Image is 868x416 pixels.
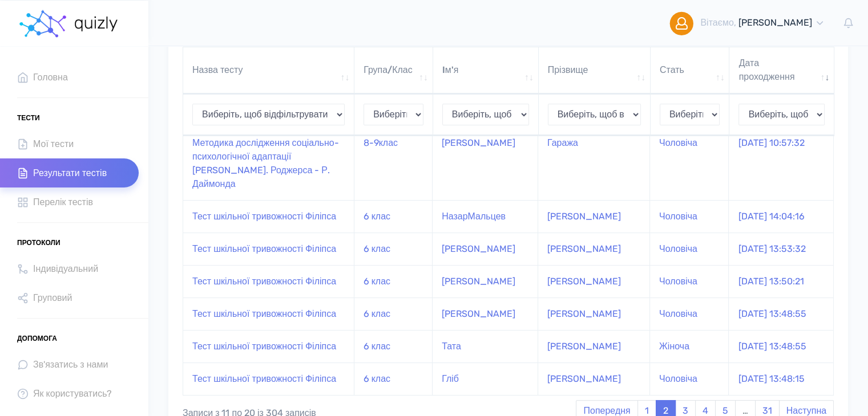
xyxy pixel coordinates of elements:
[354,47,433,94] th: Група/Клас: активувати для сортування стовпців за зростанням
[183,233,354,265] td: Тест шкільної тривожності Філіпса
[538,127,650,200] td: Гаража
[183,362,354,395] td: Тест шкільної тривожності Філіпса
[354,200,433,233] td: 6 клас
[17,1,120,46] a: homepage homepage
[650,127,729,200] td: Чоловіча
[539,47,651,94] th: Прізвище: активувати для сортування стовпців за зростанням
[729,127,833,200] td: [DATE] 10:57:32
[650,297,729,330] td: Чоловіча
[433,47,539,94] th: Iм'я: активувати для сортування стовпців за зростанням
[183,47,354,94] th: Назва тесту: активувати для сортування стовпців за зростанням
[433,330,538,362] td: Тата
[33,165,107,181] span: Результати тестів
[538,362,650,395] td: [PERSON_NAME]
[74,17,120,31] img: homepage
[729,200,833,233] td: [DATE] 14:04:16
[729,297,833,330] td: [DATE] 13:48:55
[33,290,72,305] span: Груповий
[650,362,729,395] td: Чоловіча
[538,233,650,265] td: [PERSON_NAME]
[650,200,729,233] td: Чоловіча
[33,194,93,210] span: Перелік тестів
[729,265,833,297] td: [DATE] 13:50:21
[738,17,812,28] span: [PERSON_NAME]
[433,362,538,395] td: Гліб
[33,136,74,152] span: Мої тести
[729,330,833,362] td: [DATE] 13:48:55
[433,297,538,330] td: [PERSON_NAME]
[33,261,98,276] span: Індивідуальний
[354,297,433,330] td: 6 клас
[33,386,112,401] span: Як користуватись?
[651,47,730,94] th: Стать: активувати для сортування стовпців за зростанням
[183,330,354,362] td: Тест шкільної тривожності Філіпса
[354,127,433,200] td: 8-9клас
[538,297,650,330] td: [PERSON_NAME]
[650,233,729,265] td: Чоловіча
[33,70,68,85] span: Головна
[183,127,354,200] td: Методика дослідження соціально-психологічної адаптації [PERSON_NAME]. Роджерса - Р. Даймонда
[354,362,433,395] td: 6 клас
[538,265,650,297] td: [PERSON_NAME]
[650,265,729,297] td: Чоловіча
[354,330,433,362] td: 6 клас
[17,234,60,251] span: Протоколи
[354,265,433,297] td: 6 клас
[183,297,354,330] td: Тест шкільної тривожності Філіпса
[17,109,40,127] span: Тести
[650,330,729,362] td: Жіноча
[354,233,433,265] td: 6 клас
[433,233,538,265] td: [PERSON_NAME]
[729,233,833,265] td: [DATE] 13:53:32
[433,127,538,200] td: [PERSON_NAME]
[183,265,354,297] td: Тест шкільної тривожності Філіпса
[538,330,650,362] td: [PERSON_NAME]
[433,200,538,233] td: НазарМальцев
[538,200,650,233] td: [PERSON_NAME]
[729,362,833,395] td: [DATE] 13:48:15
[17,7,68,41] img: homepage
[729,47,834,94] th: Дата проходження: активувати для сортування стовпців за зростанням
[33,357,108,372] span: Зв'язатись з нами
[183,200,354,233] td: Тест шкільної тривожності Філіпса
[433,265,538,297] td: [PERSON_NAME]
[17,330,57,347] span: Допомога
